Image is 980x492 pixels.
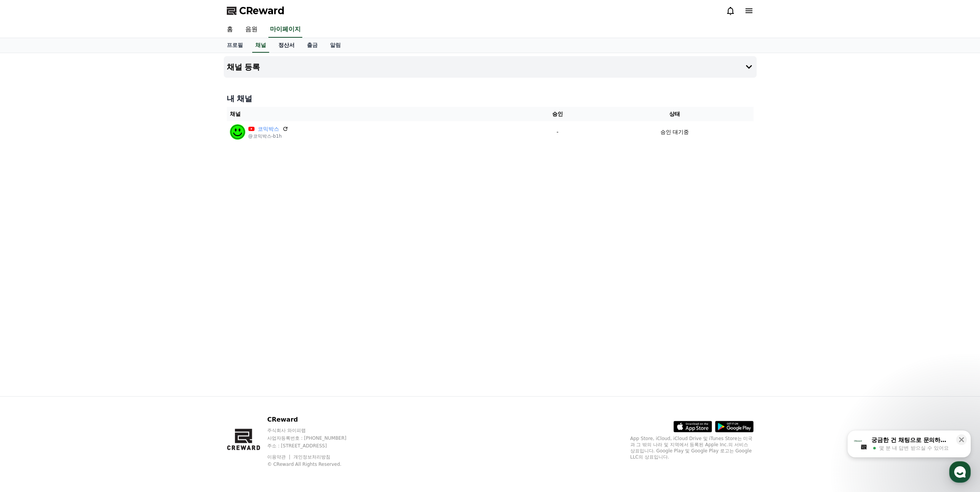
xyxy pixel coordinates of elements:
[267,454,291,460] a: 이용약관
[258,125,279,133] a: 코믹박스
[272,38,301,53] a: 정산서
[248,133,288,139] p: @코믹박스-b1h
[227,93,754,104] h4: 내 채널
[293,454,330,460] a: 개인정보처리방침
[2,244,51,263] a: 홈
[51,244,99,263] a: 대화
[224,56,757,78] button: 채널 등록
[239,22,264,38] a: 음원
[267,427,361,434] p: 주식회사 와이피랩
[227,63,260,71] h4: 채널 등록
[267,415,361,424] p: CReward
[301,38,324,53] a: 출금
[24,255,29,262] span: 홈
[119,255,128,262] span: 설정
[227,5,285,17] a: CReward
[522,128,593,136] p: -
[267,435,361,441] p: 사업자등록번호 : [PHONE_NUMBER]
[221,22,239,38] a: 홈
[267,461,361,467] p: © CReward All Rights Reserved.
[227,107,519,121] th: 채널
[324,38,347,53] a: 알림
[221,38,249,53] a: 프로필
[230,124,245,140] img: 코믹박스
[99,244,148,263] a: 설정
[267,443,361,449] p: 주소 : [STREET_ADDRESS]
[239,5,285,17] span: CReward
[630,435,754,460] p: App Store, iCloud, iCloud Drive 및 iTunes Store는 미국과 그 밖의 나라 및 지역에서 등록된 Apple Inc.의 서비스 상표입니다. Goo...
[660,128,689,136] p: 승인 대기중
[70,256,80,262] span: 대화
[519,107,596,121] th: 승인
[252,38,269,53] a: 채널
[596,107,753,121] th: 상태
[268,22,302,38] a: 마이페이지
